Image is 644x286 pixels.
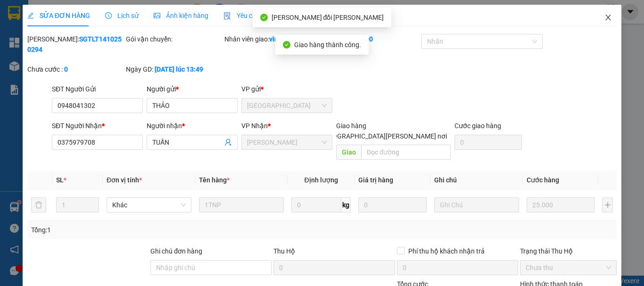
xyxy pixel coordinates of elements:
[56,176,64,184] span: SL
[150,247,202,255] label: Ghi chú đơn hàng
[105,12,139,19] span: Lịch sử
[199,176,230,184] span: Tên hàng
[147,121,238,131] div: Người nhận
[434,197,519,212] input: Ghi Chú
[341,197,351,212] span: kg
[304,176,338,184] span: Định lượng
[155,65,203,73] b: [DATE] lúc 13:49
[358,197,426,212] input: 0
[223,12,231,20] img: icon
[199,197,284,212] input: VD: Bàn, Ghế
[361,145,451,160] input: Dọc đường
[247,135,327,149] span: Cao Tốc
[318,131,451,141] span: [GEOGRAPHIC_DATA][PERSON_NAME] nơi
[147,84,238,94] div: Người gửi
[27,34,124,55] div: [PERSON_NAME]:
[52,84,143,94] div: SĐT Người Gửi
[358,176,393,184] span: Giá trị hàng
[223,12,323,19] span: Yêu cầu xuất hóa đơn điện tử
[454,122,501,130] label: Cước giao hàng
[247,98,327,113] span: Sài Gòn
[604,14,612,21] span: close
[454,135,522,150] input: Cước giao hàng
[260,14,268,21] span: check-circle
[126,34,223,44] div: Gói vận chuyển:
[405,246,488,256] span: Phí thu hộ khách nhận trả
[520,246,617,256] div: Trạng thái Thu Hộ
[224,139,232,146] span: user-add
[595,5,621,31] button: Close
[31,225,249,235] div: Tổng: 1
[154,12,160,19] span: picture
[602,197,613,212] button: plus
[336,122,366,130] span: Giao hàng
[154,12,208,19] span: Ảnh kiện hàng
[526,261,611,275] span: Chưa thu
[224,34,321,44] div: Nhân viên giao:
[336,145,361,160] span: Giao
[150,260,272,275] input: Ghi chú đơn hàng
[430,171,523,189] th: Ghi chú
[64,65,68,73] b: 0
[241,84,332,94] div: VP gửi
[107,176,142,184] span: Đơn vị tính
[112,198,186,212] span: Khác
[241,122,268,130] span: VP Nhận
[323,34,420,44] div: Cước rồi :
[27,12,90,19] span: SỬA ĐƠN HÀNG
[52,121,143,131] div: SĐT Người Nhận
[272,14,384,21] span: [PERSON_NAME] đổi [PERSON_NAME]
[105,12,112,19] span: clock-circle
[27,12,34,19] span: edit
[527,197,594,212] input: 0
[273,247,295,255] span: Thu Hộ
[126,64,223,74] div: Ngày GD:
[31,197,46,212] button: delete
[27,64,124,74] div: Chưa cước :
[294,41,361,49] span: Giao hàng thành công.
[527,176,559,184] span: Cước hàng
[283,41,290,49] span: check-circle
[269,35,301,43] b: vinhcan.tlt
